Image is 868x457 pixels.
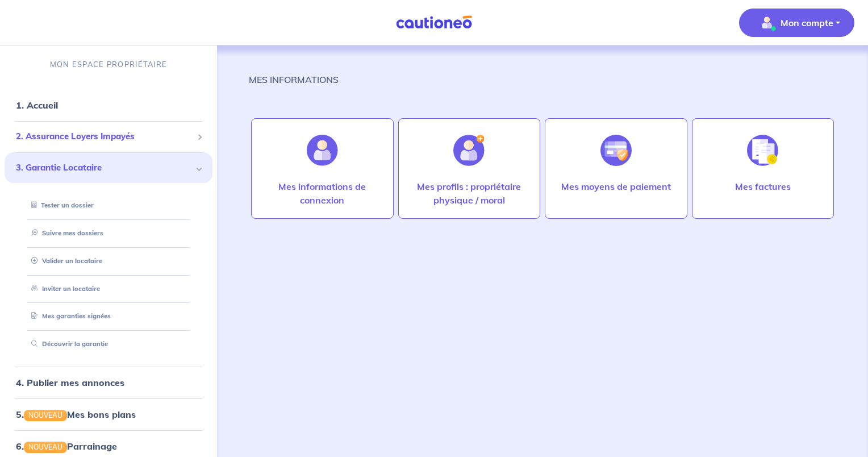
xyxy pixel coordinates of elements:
a: Inviter un locataire [27,285,100,293]
div: Découvrir la garantie [18,335,199,354]
p: Mes profils : propriétaire physique / moral [410,180,529,207]
img: illu_invoice.svg [747,135,778,166]
a: Suivre mes dossiers [27,229,103,237]
img: illu_account_add.svg [453,135,485,166]
div: Inviter un locataire [18,280,199,298]
div: Tester un dossier [18,196,199,215]
p: MON ESPACE PROPRIÉTAIRE [50,59,167,70]
a: Tester un dossier [27,201,94,209]
a: Mes garanties signées [27,312,111,320]
div: Mes garanties signées [18,307,199,326]
img: illu_account_valid_menu.svg [758,14,776,32]
p: MES INFORMATIONS [249,73,339,86]
p: Mes informations de connexion [263,180,382,207]
a: 4. Publier mes annonces [16,377,124,388]
p: Mon compte [781,16,833,30]
a: 6.NOUVEAUParrainage [16,441,117,452]
button: illu_account_valid_menu.svgMon compte [739,9,854,37]
div: 5.NOUVEAUMes bons plans [5,403,212,426]
span: 2. Assurance Loyers Impayés [16,130,193,143]
div: 4. Publier mes annonces [5,371,212,394]
span: 3. Garantie Locataire [16,161,193,175]
p: Mes moyens de paiement [561,180,671,193]
div: 1. Accueil [5,94,212,117]
a: Valider un locataire [27,257,102,265]
a: 1. Accueil [16,99,58,111]
div: Valider un locataire [18,252,199,271]
p: Mes factures [735,180,791,193]
div: 3. Garantie Locataire [5,152,212,184]
img: illu_credit_card_no_anim.svg [600,135,632,166]
a: Découvrir la garantie [27,340,108,348]
div: 2. Assurance Loyers Impayés [5,126,212,148]
div: Suivre mes dossiers [18,224,199,243]
img: Cautioneo [391,15,477,30]
img: illu_account.svg [307,135,338,166]
a: 5.NOUVEAUMes bons plans [16,409,136,420]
